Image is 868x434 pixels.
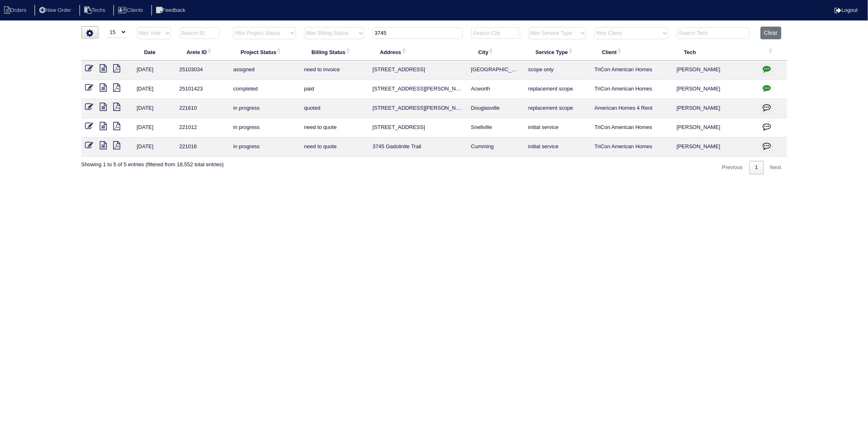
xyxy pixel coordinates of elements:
[524,118,591,138] td: initial service
[524,61,591,80] td: scope only
[673,61,756,80] td: [PERSON_NAME]
[673,80,756,99] td: [PERSON_NAME]
[175,61,229,80] td: 25103034
[467,80,524,99] td: Acworth
[133,61,175,80] td: [DATE]
[716,161,749,174] a: Previous
[34,5,78,16] li: New Order
[34,7,78,13] a: New Order
[229,80,300,99] td: completed
[591,99,673,118] td: American Homes 4 Rent
[756,43,787,61] th: : activate to sort column ascending
[229,118,300,138] td: in progress
[673,99,756,118] td: [PERSON_NAME]
[151,5,192,16] li: Feedback
[175,80,229,99] td: 25101423
[524,99,591,118] td: replacement scope
[591,43,673,61] th: Client: activate to sort column ascending
[229,43,300,61] th: Project Status: activate to sort column ascending
[179,27,219,39] input: Search ID
[229,138,300,157] td: in progress
[765,161,787,174] a: Next
[229,99,300,118] td: in progress
[175,118,229,138] td: 221012
[79,7,112,13] a: Techs
[467,118,524,138] td: Snellville
[369,61,467,80] td: [STREET_ADDRESS]
[133,138,175,157] td: [DATE]
[673,43,756,61] th: Tech
[300,61,368,80] td: need to invoice
[471,27,520,39] input: Search City
[467,43,524,61] th: City: activate to sort column ascending
[761,27,781,39] button: Clear
[113,5,150,16] li: Clients
[300,80,368,99] td: paid
[369,80,467,99] td: [STREET_ADDRESS][PERSON_NAME]
[673,138,756,157] td: [PERSON_NAME]
[369,99,467,118] td: [STREET_ADDRESS][PERSON_NAME]
[175,43,229,61] th: Arete ID: activate to sort column ascending
[133,80,175,99] td: [DATE]
[300,43,368,61] th: Billing Status: activate to sort column ascending
[591,118,673,138] td: TriCon American Homes
[834,7,858,13] a: Logout
[133,118,175,138] td: [DATE]
[467,99,524,118] td: Douglasville
[591,138,673,157] td: TriCon American Homes
[467,61,524,80] td: [GEOGRAPHIC_DATA]
[749,161,764,174] a: 1
[79,5,112,16] li: Techs
[175,138,229,157] td: 221016
[524,43,591,61] th: Service Type: activate to sort column ascending
[300,99,368,118] td: quoted
[113,7,150,13] a: Clients
[300,118,368,138] td: need to quote
[591,80,673,99] td: TriCon American Homes
[677,27,749,39] input: Search Tech
[467,138,524,157] td: Cumming
[369,118,467,138] td: [STREET_ADDRESS]
[673,118,756,138] td: [PERSON_NAME]
[175,99,229,118] td: 221610
[300,138,368,157] td: need to quote
[524,80,591,99] td: replacement scope
[133,43,175,61] th: Date
[369,138,467,157] td: 3745 Gadolinite Trail
[591,61,673,80] td: TriCon American Homes
[81,157,224,168] div: Showing 1 to 5 of 5 entries (filtered from 18,552 total entries)
[133,99,175,118] td: [DATE]
[524,138,591,157] td: initial service
[373,27,463,39] input: Search Address
[369,43,467,61] th: Address: activate to sort column ascending
[229,61,300,80] td: assigned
